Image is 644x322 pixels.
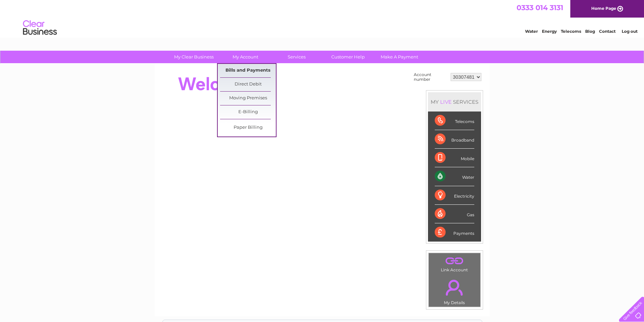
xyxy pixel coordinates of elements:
[428,274,481,307] td: My Details
[525,29,538,34] a: Water
[372,51,427,63] a: Make A Payment
[220,92,276,105] a: Moving Premises
[428,253,481,274] td: Link Account
[517,3,563,12] a: 0333 014 3131
[435,223,474,242] div: Payments
[542,29,557,34] a: Energy
[428,92,481,112] div: MY SERVICES
[622,29,638,34] a: Log out
[585,29,595,34] a: Blog
[561,29,581,34] a: Telecoms
[269,51,325,63] a: Services
[220,105,276,119] a: E-Billing
[163,4,482,33] div: Clear Business is a trading name of Verastar Limited (registered in [GEOGRAPHIC_DATA] No. 3667643...
[430,276,479,299] a: .
[435,167,474,186] div: Water
[439,99,453,105] div: LIVE
[430,255,479,267] a: .
[435,112,474,130] div: Telecoms
[23,18,57,38] img: logo.png
[220,78,276,91] a: Direct Debit
[320,51,376,63] a: Customer Help
[412,71,449,83] td: Account number
[166,51,222,63] a: My Clear Business
[220,121,276,134] a: Paper Billing
[435,130,474,149] div: Broadband
[220,64,276,77] a: Bills and Payments
[599,29,616,34] a: Contact
[435,205,474,223] div: Gas
[435,186,474,205] div: Electricity
[435,149,474,167] div: Mobile
[217,51,273,63] a: My Account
